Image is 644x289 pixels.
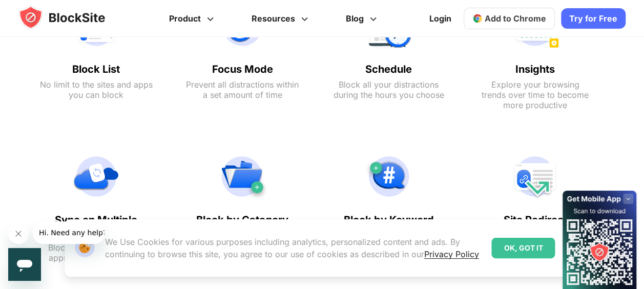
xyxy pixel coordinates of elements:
text: Explore your browsing trends over time to become more productive [479,79,591,110]
a: Privacy Policy [424,249,479,259]
iframe: Button to launch messaging window [8,248,41,281]
iframe: Close message [8,223,29,244]
a: Login [423,6,458,31]
text: Sync on Multiple Platforms [40,213,153,238]
text: Block List [40,63,153,75]
text: Block all your distractions during the hours you choose [333,79,445,99]
text: Insights [479,63,591,75]
img: chrome-icon.svg [472,13,483,24]
text: No limit to the sites and apps you can block [40,79,153,99]
span: Add to Chrome [485,13,546,24]
text: Prevent all distractions within a set amount of time [186,79,299,99]
a: Try for Free [561,8,626,29]
div: OK, GOT IT [491,238,555,258]
text: Focus Mode [186,63,299,75]
text: Schedule [333,63,445,75]
iframe: Message from company [33,221,105,244]
img: blocksite-icon.5d769676.svg [18,5,125,30]
span: Hi. Need any help? [6,7,74,15]
p: We Use Cookies for various purposes including analytics, personalized content and ads. By continu... [105,236,484,260]
a: Add to Chrome [464,8,555,29]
